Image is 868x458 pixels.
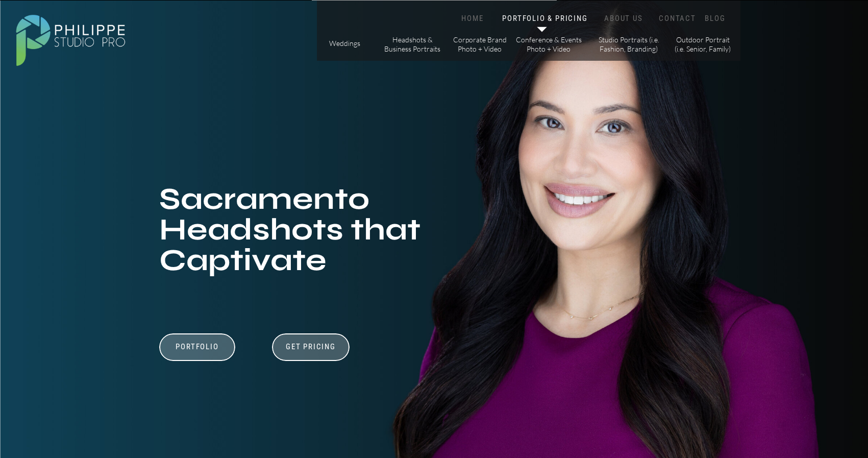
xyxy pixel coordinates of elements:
a: Weddings [327,39,363,50]
a: Corporate Brand Photo + Video [451,35,509,53]
a: Outdoor Portrait (i.e. Senior, Family) [674,35,732,53]
a: PORTFOLIO & PRICING [501,14,590,23]
a: BLOG [703,14,728,23]
a: ABOUT US [602,14,646,23]
a: Conference & Events Photo + Video [515,35,582,53]
a: CONTACT [657,14,699,23]
a: Headshots & Business Portraits [384,35,441,53]
a: Get Pricing [283,342,339,354]
a: Portfolio [162,342,233,361]
h1: Sacramento Headshots that Captivate [159,184,445,285]
a: HOME [451,14,494,23]
a: Studio Portraits (i.e. Fashion, Branding) [594,35,663,53]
